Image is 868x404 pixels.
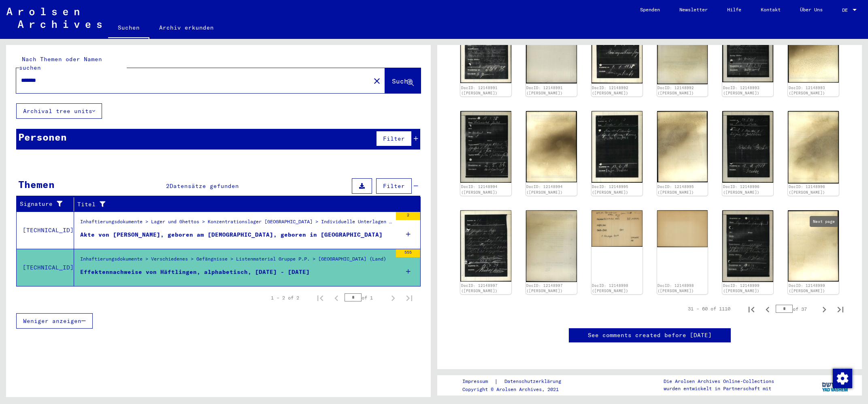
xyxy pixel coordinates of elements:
[816,301,832,317] button: Next page
[80,218,392,229] div: Inhaftierungsdokumente > Lager und Ghettos > Konzentrationslager [GEOGRAPHIC_DATA] > Individuelle...
[19,56,102,71] mat-label: Nach Themen oder Namen suchen
[592,184,628,195] a: DocID: 12148995 ([PERSON_NAME])
[396,212,420,220] div: 2
[789,184,825,195] a: DocID: 12148996 ([PERSON_NAME])
[6,8,102,28] img: Arolsen_neg.svg
[462,377,494,386] a: Impressum
[723,184,759,195] a: DocID: 12148996 ([PERSON_NAME])
[108,18,149,39] a: Suchen
[77,198,413,211] div: Titel
[77,200,404,209] div: Titel
[18,130,67,144] div: Personen
[18,177,55,192] div: Themen
[832,368,852,388] div: Zustimmung ändern
[20,200,68,208] div: Signature
[723,86,759,96] a: DocID: 12148993 ([PERSON_NAME])
[462,377,571,386] div: |
[664,385,774,392] p: wurden entwickelt in Partnerschaft mit
[526,86,563,96] a: DocID: 12148991 ([PERSON_NAME])
[372,76,382,86] mat-icon: close
[833,369,852,388] img: Zustimmung ändern
[312,290,328,306] button: First page
[820,375,851,395] img: yv_logo.png
[722,11,773,82] img: 001.jpg
[345,294,385,301] div: of 1
[392,77,412,85] span: Suche
[80,255,386,267] div: Inhaftierungsdokumente > Verschiedenes > Gefängnisse > Listenmaterial Gruppe P.P. > [GEOGRAPHIC_D...
[328,290,345,306] button: Previous page
[526,283,563,293] a: DocID: 12148997 ([PERSON_NAME])
[23,317,81,325] span: Weniger anzeigen
[526,11,577,83] img: 002.jpg
[788,11,839,83] img: 002.jpg
[526,111,577,182] img: 002.jpg
[376,178,412,194] button: Filter
[657,86,694,96] a: DocID: 12148992 ([PERSON_NAME])
[723,283,759,293] a: DocID: 12148999 ([PERSON_NAME])
[498,377,571,386] a: Datenschutzerklärung
[376,131,412,146] button: Filter
[657,111,708,182] img: 002.jpg
[588,331,712,340] a: See comments created before [DATE]
[657,283,694,293] a: DocID: 12148998 ([PERSON_NAME])
[526,184,563,195] a: DocID: 12148994 ([PERSON_NAME])
[688,305,730,312] div: 31 – 60 of 1110
[722,210,773,282] img: 001.jpg
[149,18,223,37] a: Archiv erkunden
[526,210,577,282] img: 002.jpg
[170,182,239,190] span: Datensätze gefunden
[16,103,102,119] button: Archival tree units
[591,210,642,247] img: 001.jpg
[166,182,170,190] span: 2
[383,135,405,142] span: Filter
[460,11,511,83] img: 001.jpg
[591,11,642,83] img: 001.jpg
[461,86,498,96] a: DocID: 12148991 ([PERSON_NAME])
[460,111,511,183] img: 001.jpg
[657,184,694,195] a: DocID: 12148995 ([PERSON_NAME])
[385,290,401,306] button: Next page
[461,184,498,195] a: DocID: 12148994 ([PERSON_NAME])
[401,290,417,306] button: Last page
[271,294,299,301] div: 1 – 2 of 2
[80,231,383,239] div: Akte von [PERSON_NAME], geboren am [DEMOGRAPHIC_DATA], geboren in [GEOGRAPHIC_DATA]
[20,198,76,211] div: Signature
[460,210,511,282] img: 001.jpg
[17,249,74,286] td: [TECHNICAL_ID]
[789,86,825,96] a: DocID: 12148993 ([PERSON_NAME])
[842,7,851,13] span: DE
[16,313,93,329] button: Weniger anzeigen
[369,73,385,89] button: Clear
[17,212,74,249] td: [TECHNICAL_ID]
[383,182,405,190] span: Filter
[657,11,708,84] img: 002.jpg
[462,386,571,393] p: Copyright © Arolsen Archives, 2021
[664,378,774,385] p: Die Arolsen Archives Online-Collections
[832,301,849,317] button: Last page
[788,210,839,282] img: 002.jpg
[385,68,421,93] button: Suche
[788,111,839,183] img: 002.jpg
[657,210,708,247] img: 002.jpg
[592,283,628,293] a: DocID: 12148998 ([PERSON_NAME])
[461,283,498,293] a: DocID: 12148997 ([PERSON_NAME])
[759,301,776,317] button: Previous page
[592,86,628,96] a: DocID: 12148992 ([PERSON_NAME])
[722,111,773,183] img: 001.jpg
[396,249,420,257] div: 555
[743,301,759,317] button: First page
[591,111,642,183] img: 001.jpg
[776,305,816,313] div: of 37
[80,268,310,276] div: Effektennachweise von Häftlingen, alphabetisch, [DATE] - [DATE]
[789,283,825,293] a: DocID: 12148999 ([PERSON_NAME])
